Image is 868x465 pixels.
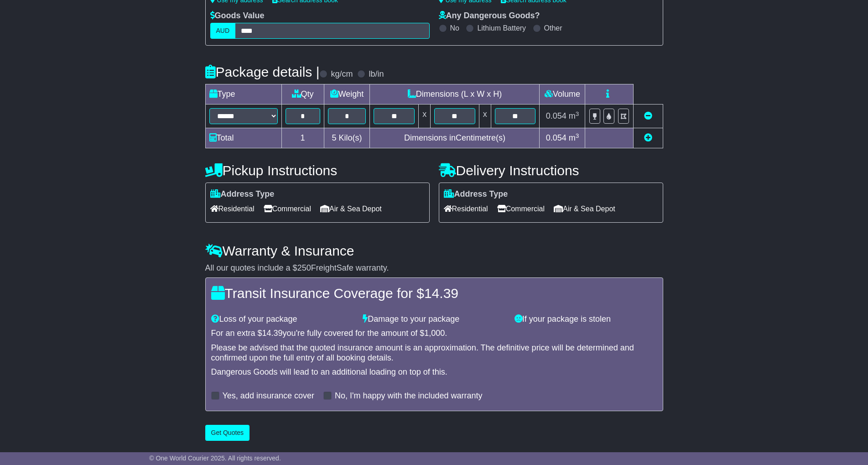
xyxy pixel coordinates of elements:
[369,69,384,79] label: lb/in
[419,104,431,128] td: x
[358,314,510,324] div: Damage to your package
[477,24,526,32] label: Lithium Battery
[554,202,615,216] span: Air & Sea Depot
[297,263,311,272] span: 250
[149,455,281,462] span: © One World Courier 2025. All rights reserved.
[210,11,265,21] label: Goods Value
[205,425,250,441] button: Get Quotes
[205,243,663,258] h4: Warranty & Insurance
[439,163,663,178] h4: Delivery Instructions
[205,163,430,178] h4: Pickup Instructions
[211,286,657,301] h4: Transit Insurance Coverage for $
[211,343,657,363] div: Please be advised that the quoted insurance amount is an approximation. The definitive price will...
[479,104,491,128] td: x
[281,128,324,148] td: 1
[324,128,370,148] td: Kilo(s)
[544,24,562,32] label: Other
[211,329,657,339] div: For an extra $ you're fully covered for the amount of $ .
[546,111,567,120] span: 0.054
[497,202,545,216] span: Commercial
[205,64,320,79] h4: Package details |
[569,111,579,120] span: m
[370,84,540,104] td: Dimensions (L x W x H)
[370,128,540,148] td: Dimensions in Centimetre(s)
[439,11,540,21] label: Any Dangerous Goods?
[332,133,336,142] span: 5
[210,189,275,199] label: Address Type
[264,202,311,216] span: Commercial
[576,132,579,139] sup: 3
[320,202,382,216] span: Air & Sea Depot
[205,263,663,273] div: All our quotes include a $ FreightSafe warranty.
[281,84,324,104] td: Qty
[262,329,283,338] span: 14.39
[210,23,236,39] label: AUD
[424,286,458,301] span: 14.39
[324,84,370,104] td: Weight
[546,133,567,142] span: 0.054
[211,367,657,377] div: Dangerous Goods will lead to an additional loading on top of this.
[444,189,508,199] label: Address Type
[444,202,488,216] span: Residential
[205,84,281,104] td: Type
[335,391,483,401] label: No, I'm happy with the included warranty
[644,111,652,120] a: Remove this item
[576,110,579,117] sup: 3
[207,314,359,324] div: Loss of your package
[510,314,662,324] div: If your package is stolen
[569,133,579,142] span: m
[331,69,353,79] label: kg/cm
[450,24,459,32] label: No
[540,84,585,104] td: Volume
[210,202,255,216] span: Residential
[223,391,314,401] label: Yes, add insurance cover
[205,128,281,148] td: Total
[424,329,445,338] span: 1,000
[644,133,652,142] a: Add new item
